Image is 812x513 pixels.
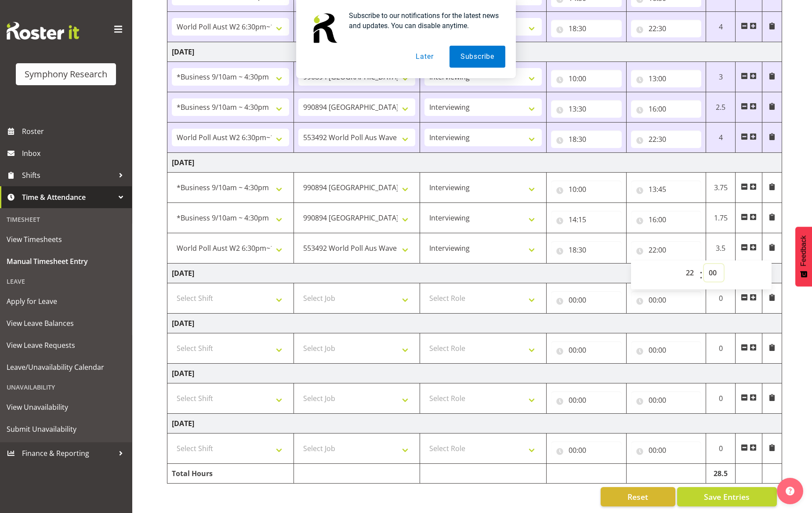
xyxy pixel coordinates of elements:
[631,441,702,459] input: Click to select...
[706,464,736,484] td: 28.5
[167,314,782,333] td: [DATE]
[7,233,125,246] span: View Timesheets
[22,447,114,460] span: Finance & Reporting
[167,264,782,283] td: [DATE]
[631,70,702,87] input: Click to select...
[706,233,736,264] td: 3.5
[7,361,125,374] span: Leave/Unavailability Calendar
[704,491,750,502] span: Save Entries
[631,391,702,409] input: Click to select...
[167,414,782,434] td: [DATE]
[706,203,736,233] td: 1.75
[627,491,648,502] span: Reset
[2,312,130,334] a: View Leave Balances
[2,272,130,290] div: Leave
[167,364,782,383] td: [DATE]
[2,378,130,396] div: Unavailability
[631,181,702,198] input: Click to select...
[2,418,130,440] a: Submit Unavailability
[167,464,294,484] td: Total Hours
[677,487,777,506] button: Save Entries
[631,291,702,309] input: Click to select...
[22,169,114,182] span: Shifts
[601,487,675,506] button: Reset
[7,295,125,308] span: Apply for Leave
[22,191,114,204] span: Time & Attendance
[405,46,444,68] button: Later
[551,181,622,198] input: Click to select...
[551,441,622,459] input: Click to select...
[551,291,622,309] input: Click to select...
[706,173,736,203] td: 3.75
[700,264,703,286] span: :
[7,317,125,330] span: View Leave Balances
[551,391,622,409] input: Click to select...
[2,334,130,356] a: View Leave Requests
[449,46,505,68] button: Subscribe
[7,423,125,436] span: Submit Unavailability
[551,130,622,148] input: Click to select...
[551,341,622,359] input: Click to select...
[167,153,782,173] td: [DATE]
[706,333,736,364] td: 0
[800,235,808,266] span: Feedback
[706,92,736,123] td: 2.5
[706,383,736,414] td: 0
[2,228,130,250] a: View Timesheets
[551,70,622,87] input: Click to select...
[2,356,130,378] a: Leave/Unavailability Calendar
[551,100,622,118] input: Click to select...
[706,434,736,464] td: 0
[631,341,702,359] input: Click to select...
[706,123,736,153] td: 4
[786,487,794,495] img: help-xxl-2.png
[307,11,342,46] img: notification icon
[631,130,702,148] input: Click to select...
[7,255,125,268] span: Manual Timesheet Entry
[551,211,622,228] input: Click to select...
[22,147,127,160] span: Inbox
[2,396,130,418] a: View Unavailability
[795,227,812,286] button: Feedback - Show survey
[706,283,736,314] td: 0
[2,290,130,312] a: Apply for Leave
[22,125,127,138] span: Roster
[7,339,125,352] span: View Leave Requests
[2,250,130,272] a: Manual Timesheet Entry
[342,11,505,31] div: Subscribe to our notifications for the latest news and updates. You can disable anytime.
[7,401,125,414] span: View Unavailability
[631,241,702,259] input: Click to select...
[631,211,702,228] input: Click to select...
[2,210,130,228] div: Timesheet
[631,100,702,118] input: Click to select...
[551,241,622,259] input: Click to select...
